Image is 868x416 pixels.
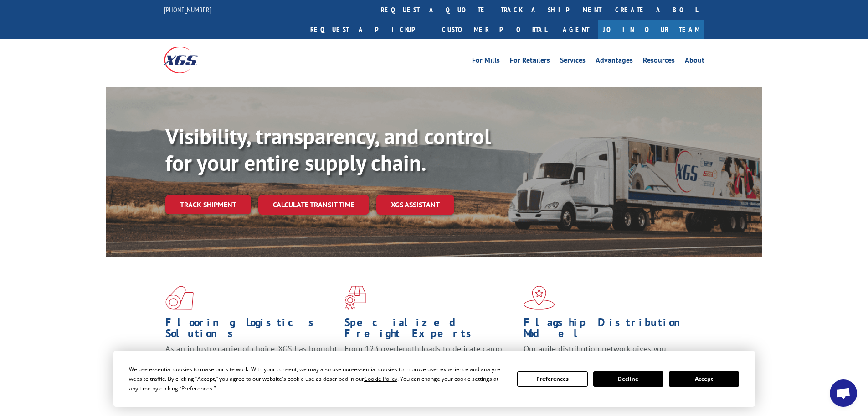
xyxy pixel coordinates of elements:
[517,371,587,387] button: Preferences
[165,317,338,343] h1: Flooring Logistics Solutions
[435,20,554,39] a: Customer Portal
[303,20,435,39] a: Request a pickup
[165,286,194,310] img: xgs-icon-total-supply-chain-intelligence-red
[364,375,397,383] span: Cookie Policy
[344,343,517,384] p: From 123 overlength loads to delicate cargo, our experienced staff knows the best way to move you...
[376,195,454,215] a: XGS ASSISTANT
[344,317,517,343] h1: Specialized Freight Experts
[472,57,500,67] a: For Mills
[669,371,739,387] button: Accept
[598,20,704,39] a: Join Our Team
[129,364,506,393] div: We use essential cookies to make our site work. With your consent, we may also use non-essential ...
[685,57,704,67] a: About
[165,195,251,214] a: Track shipment
[524,343,691,365] span: Our agile distribution network gives you nationwide inventory management on demand.
[165,343,337,376] span: As an industry carrier of choice, XGS has brought innovation and dedication to flooring logistics...
[113,351,755,407] div: Cookie Consent Prompt
[524,317,696,343] h1: Flagship Distribution Model
[165,122,491,177] b: Visibility, transparency, and control for your entire supply chain.
[258,195,369,215] a: Calculate transit time
[560,57,586,67] a: Services
[344,286,366,310] img: xgs-icon-focused-on-flooring-red
[524,286,555,310] img: xgs-icon-flagship-distribution-model-red
[181,384,212,392] span: Preferences
[164,5,211,14] a: [PHONE_NUMBER]
[510,57,550,67] a: For Retailers
[643,57,675,67] a: Resources
[830,379,857,407] div: Open chat
[554,20,598,39] a: Agent
[593,371,663,387] button: Decline
[596,57,633,67] a: Advantages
